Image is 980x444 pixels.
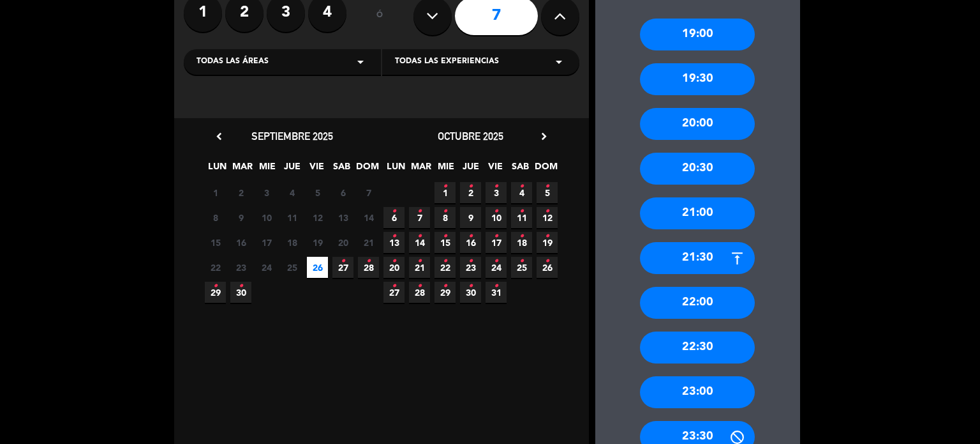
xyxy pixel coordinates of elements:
[383,257,405,278] span: 20
[392,276,396,296] i: •
[640,108,755,140] div: 20:00
[519,201,524,222] i: •
[640,242,755,274] div: 21:30
[332,257,353,278] span: 27
[443,226,447,247] i: •
[230,232,251,253] span: 16
[519,251,524,272] i: •
[460,159,481,180] span: JUE
[545,176,549,197] i: •
[197,56,269,68] span: Todas las áreas
[307,182,328,203] span: 5
[434,282,456,303] span: 29
[640,63,755,95] div: 19:30
[239,276,243,296] i: •
[640,332,755,364] div: 22:30
[205,282,226,303] span: 29
[353,54,368,70] i: arrow_drop_down
[443,251,447,272] i: •
[468,226,473,247] i: •
[392,226,396,247] i: •
[230,282,251,303] span: 30
[460,182,481,203] span: 2
[535,159,556,180] span: DOM
[385,159,406,180] span: LUN
[383,282,405,303] span: 27
[486,282,507,303] span: 31
[468,276,473,296] i: •
[251,130,333,142] span: septiembre 2025
[395,56,499,68] span: Todas las experiencias
[545,251,549,272] i: •
[205,257,226,278] span: 22
[281,159,302,180] span: JUE
[460,207,481,228] span: 9
[358,182,379,203] span: 7
[443,276,447,296] i: •
[434,207,456,228] span: 8
[256,159,278,180] span: MIE
[306,159,327,180] span: VIE
[494,276,498,296] i: •
[409,232,430,253] span: 14
[468,176,473,197] i: •
[307,207,328,228] span: 12
[213,276,218,296] i: •
[232,159,253,180] span: MAR
[410,159,431,180] span: MAR
[281,182,302,203] span: 4
[435,159,456,180] span: MIE
[486,207,507,228] span: 10
[256,257,277,278] span: 24
[392,251,396,272] i: •
[537,182,558,203] span: 5
[331,159,352,180] span: SAB
[256,232,277,253] span: 17
[366,251,371,272] i: •
[438,130,503,142] span: octubre 2025
[486,232,507,253] span: 17
[434,182,456,203] span: 1
[545,201,549,222] i: •
[494,201,498,222] i: •
[551,54,567,70] i: arrow_drop_down
[511,257,532,278] span: 25
[511,207,532,228] span: 11
[460,257,481,278] span: 23
[383,207,405,228] span: 6
[511,182,532,203] span: 4
[485,159,506,180] span: VIE
[356,159,377,180] span: DOM
[205,207,226,228] span: 8
[434,257,456,278] span: 22
[281,232,302,253] span: 18
[212,130,226,143] i: chevron_left
[332,207,353,228] span: 13
[341,251,345,272] i: •
[494,251,498,272] i: •
[230,182,251,203] span: 2
[358,232,379,253] span: 21
[230,207,251,228] span: 9
[392,201,396,222] i: •
[460,282,481,303] span: 30
[417,201,422,222] i: •
[443,201,447,222] i: •
[205,232,226,253] span: 15
[519,176,524,197] i: •
[256,207,277,228] span: 10
[207,159,228,180] span: LUN
[281,257,302,278] span: 25
[545,226,549,247] i: •
[443,176,447,197] i: •
[640,287,755,319] div: 22:00
[434,232,456,253] span: 15
[332,182,353,203] span: 6
[640,153,755,185] div: 20:30
[494,176,498,197] i: •
[307,257,328,278] span: 26
[417,251,422,272] i: •
[460,232,481,253] span: 16
[358,207,379,228] span: 14
[511,232,532,253] span: 18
